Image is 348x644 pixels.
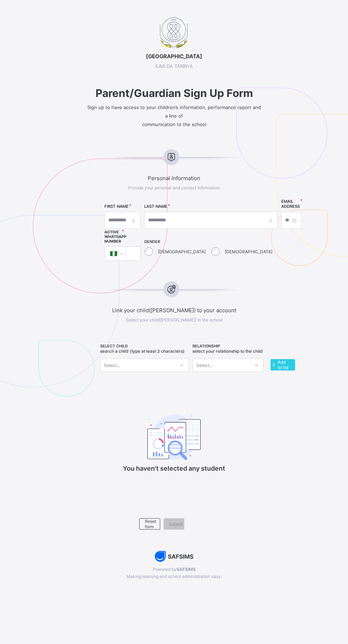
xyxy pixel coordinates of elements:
[192,348,263,354] span: Select your relationship to the child
[126,317,223,323] span: Select your child([PERSON_NAME]) in the school
[87,53,261,60] span: [GEOGRAPHIC_DATA]
[103,394,245,483] div: You haven't selected any student
[158,249,206,254] label: [DEMOGRAPHIC_DATA]
[176,567,196,572] b: SAFSIMS
[87,574,261,579] span: Making learning and school administration easy.
[87,307,261,314] span: Link your child([PERSON_NAME]) to your account
[278,359,290,370] span: Add to list
[87,104,261,127] span: Sign up to have access to your children’s information, performance report and a line of communica...
[87,567,261,572] span: Powered by
[144,204,167,209] label: LAST NAME
[196,358,212,372] div: Select...
[103,465,245,472] p: You haven't selected any student
[144,239,278,244] span: GENDER
[155,551,194,562] img: AdK1DDW6R+oPwAAAABJRU5ErkJggg==
[87,87,261,99] span: Parent/Guardian Sign Up Form
[87,63,261,69] span: ILIMI DA TARBIYA
[87,175,261,182] span: Personal Information
[147,413,201,460] img: classEmptyState.7d4ec5dc6d57f4e1adfd249b62c1c528.svg
[100,344,189,348] span: SELECT CHILD
[192,344,263,348] span: RELATIONSHIP
[169,521,183,527] span: Submit
[128,185,220,190] span: Provide your personal and contact information
[225,249,272,254] label: [DEMOGRAPHIC_DATA]
[100,348,185,354] span: Search a child (type at least 3 characters)
[145,519,156,529] span: Reset form
[104,358,120,372] div: Select...
[104,204,129,209] label: FIRST NAME
[104,230,141,244] label: Active WhatsApp Number
[281,199,301,209] label: EMAIL ADDRESS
